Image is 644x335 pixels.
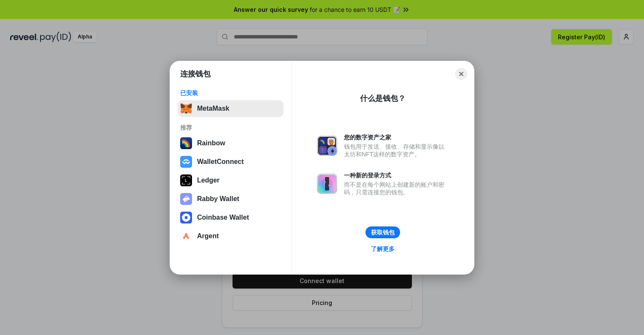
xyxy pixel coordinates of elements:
div: 您的数字资产之家 [344,133,449,141]
button: Ledger [178,172,284,189]
button: Rabby Wallet [178,191,284,207]
button: Coinbase Wallet [178,209,284,226]
div: MetaMask [197,105,229,112]
img: svg+xml,%3Csvg%20xmlns%3D%22http%3A%2F%2Fwww.w3.org%2F2000%2Fsvg%22%20fill%3D%22none%22%20viewBox... [317,136,337,156]
div: 推荐 [180,124,281,131]
div: 已安装 [180,89,281,97]
button: WalletConnect [178,153,284,170]
img: svg+xml,%3Csvg%20fill%3D%22none%22%20height%3D%2233%22%20viewBox%3D%220%200%2035%2033%22%20width%... [180,103,192,114]
div: WalletConnect [197,158,244,166]
div: Rabby Wallet [197,195,239,203]
h1: 连接钱包 [180,69,211,79]
div: 而不是在每个网站上创建新的账户和密码，只需连接您的钱包。 [344,181,449,196]
div: 获取钱包 [371,229,395,236]
img: svg+xml,%3Csvg%20width%3D%2228%22%20height%3D%2228%22%20viewBox%3D%220%200%2028%2028%22%20fill%3D... [180,156,192,168]
img: svg+xml,%3Csvg%20xmlns%3D%22http%3A%2F%2Fwww.w3.org%2F2000%2Fsvg%22%20width%3D%2228%22%20height%3... [180,174,192,186]
img: svg+xml,%3Csvg%20xmlns%3D%22http%3A%2F%2Fwww.w3.org%2F2000%2Fsvg%22%20fill%3D%22none%22%20viewBox... [180,193,192,205]
img: svg+xml,%3Csvg%20xmlns%3D%22http%3A%2F%2Fwww.w3.org%2F2000%2Fsvg%22%20fill%3D%22none%22%20viewBox... [317,174,337,194]
div: 一种新的登录方式 [344,172,449,179]
button: Argent [178,228,284,245]
div: Ledger [197,177,219,184]
a: 了解更多 [366,243,400,254]
div: 什么是钱包？ [360,93,406,103]
img: svg+xml,%3Csvg%20width%3D%2228%22%20height%3D%2228%22%20viewBox%3D%220%200%2028%2028%22%20fill%3D... [180,212,192,223]
button: Close [455,68,467,80]
div: 钱包用于发送、接收、存储和显示像以太坊和NFT这样的数字资产。 [344,143,449,158]
div: 了解更多 [371,245,395,253]
img: svg+xml,%3Csvg%20width%3D%22120%22%20height%3D%22120%22%20viewBox%3D%220%200%20120%20120%22%20fil... [180,137,192,149]
div: Rainbow [197,139,225,147]
button: 获取钱包 [365,226,400,238]
img: svg+xml,%3Csvg%20width%3D%2228%22%20height%3D%2228%22%20viewBox%3D%220%200%2028%2028%22%20fill%3D... [180,230,192,242]
button: MetaMask [178,100,284,117]
button: Rainbow [178,135,284,152]
div: Coinbase Wallet [197,214,249,221]
div: Argent [197,232,219,240]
